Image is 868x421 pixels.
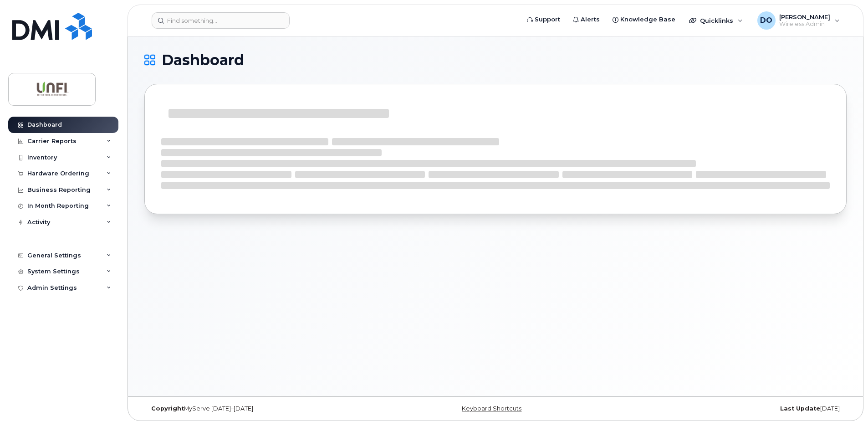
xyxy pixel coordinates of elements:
a: Keyboard Shortcuts [462,405,521,412]
div: MyServe [DATE]–[DATE] [144,405,378,412]
strong: Copyright [151,405,184,412]
strong: Last Update [780,405,820,412]
span: Dashboard [162,53,244,67]
div: [DATE] [613,405,847,412]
